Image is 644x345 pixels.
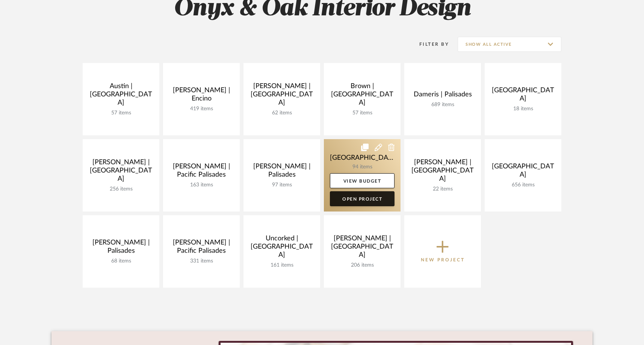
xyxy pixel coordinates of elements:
a: Open Project [330,191,395,206]
div: 256 items [89,186,153,192]
div: Austin | [GEOGRAPHIC_DATA] [89,82,153,110]
div: Uncorked | [GEOGRAPHIC_DATA] [249,234,314,262]
div: 331 items [169,258,234,264]
div: 68 items [89,258,153,264]
div: [PERSON_NAME] | Palisades [89,238,153,258]
div: [PERSON_NAME] | Palisades [249,162,314,182]
p: New Project [421,256,465,264]
div: [PERSON_NAME] | [GEOGRAPHIC_DATA] [89,158,153,186]
div: Dameris | Palisades [410,90,475,102]
a: View Budget [330,173,395,188]
button: New Project [404,215,481,288]
div: [PERSON_NAME] | [GEOGRAPHIC_DATA] [249,82,314,110]
div: 62 items [249,110,314,116]
div: Brown | [GEOGRAPHIC_DATA] [330,82,395,110]
div: 206 items [330,262,395,268]
div: [PERSON_NAME] | [GEOGRAPHIC_DATA] [410,158,475,186]
div: 97 items [249,182,314,188]
div: 57 items [89,110,153,116]
div: 163 items [169,182,234,188]
div: [GEOGRAPHIC_DATA] [491,162,555,182]
div: [PERSON_NAME] | Pacific Palisades [169,162,234,182]
div: Filter By [410,40,449,48]
div: [PERSON_NAME] | [GEOGRAPHIC_DATA] [330,234,395,262]
div: 419 items [169,106,234,112]
div: [PERSON_NAME] | Pacific Palisades [169,238,234,258]
div: [GEOGRAPHIC_DATA] [491,86,555,106]
div: 689 items [410,102,475,108]
div: 22 items [410,186,475,192]
div: 18 items [491,106,555,112]
div: 57 items [330,110,395,116]
div: 656 items [491,182,555,188]
div: [PERSON_NAME] | Encino [169,86,234,106]
div: 161 items [249,262,314,268]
